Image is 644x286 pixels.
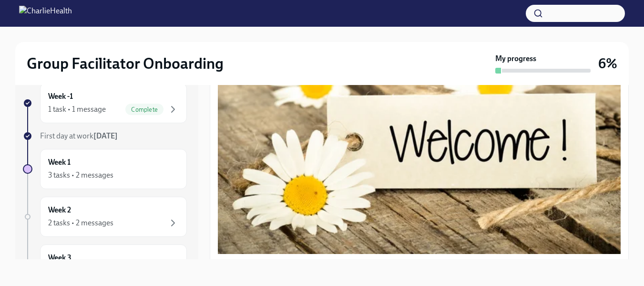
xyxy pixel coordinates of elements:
span: Complete [125,106,164,113]
h6: Week 2 [48,205,71,215]
a: First day at work[DATE] [23,131,187,141]
h3: 6% [598,55,617,72]
h6: Week -1 [48,91,73,102]
h6: Week 3 [48,253,72,263]
div: 1 task • 1 message [48,104,106,115]
h2: Group Facilitator Onboarding [27,54,224,73]
img: CharlieHealth [19,6,72,21]
div: 2 tasks • 2 messages [48,218,113,228]
div: 3 tasks • 2 messages [48,170,113,180]
h6: Week 1 [48,157,71,168]
a: Week 3 [23,244,187,285]
strong: [DATE] [93,131,118,140]
a: Week 22 tasks • 2 messages [23,197,187,237]
strong: My progress [495,53,536,64]
span: First day at work [40,131,118,140]
a: Week -11 task • 1 messageComplete [23,83,187,123]
a: Week 13 tasks • 2 messages [23,149,187,189]
button: Zoom image [218,12,621,254]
